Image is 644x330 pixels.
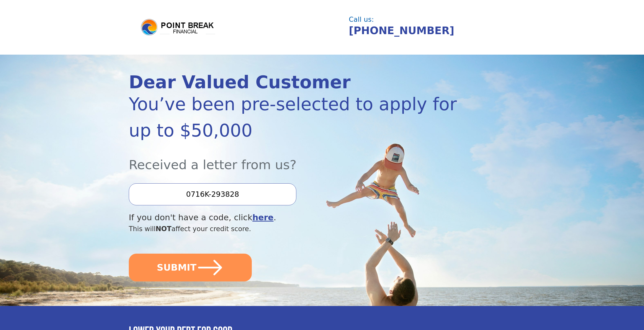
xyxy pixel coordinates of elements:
[129,254,252,281] button: SUBMIT
[129,183,296,205] input: Enter your Offer Code:
[129,91,457,144] div: You’ve been pre-selected to apply for up to $50,000
[140,18,216,36] img: logo.png
[129,144,457,174] div: Received a letter from us?
[129,74,457,91] div: Dear Valued Customer
[349,16,510,23] div: Call us:
[349,25,454,37] a: [PHONE_NUMBER]
[252,213,274,222] a: here
[129,211,457,224] div: If you don't have a code, click .
[129,224,457,234] div: This will affect your credit score.
[156,225,172,233] span: NOT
